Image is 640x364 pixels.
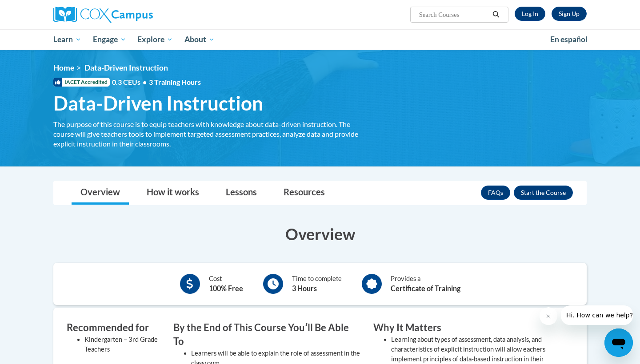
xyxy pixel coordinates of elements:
span: 0.3 CEUs [112,77,201,87]
h3: Recommended for [67,321,160,335]
li: Kindergarten – 3rd Grade Teachers [84,335,160,354]
a: Resources [275,181,334,205]
span: Engage [93,34,126,45]
button: Search [489,9,503,20]
div: The purpose of this course is to equip teachers with knowledge about data-driven instruction. The... [53,119,360,149]
h3: Why It Matters [373,321,560,335]
a: Learn [48,29,87,50]
a: About [179,29,220,50]
a: Home [53,63,74,72]
span: Learn [53,34,81,45]
iframe: Message from company [561,305,633,325]
iframe: Close message [540,307,557,325]
a: Log In [515,7,545,21]
a: Lessons [217,181,266,205]
a: Engage [87,29,132,50]
span: 3 Training Hours [149,78,201,86]
a: Explore [132,29,179,50]
b: 100% Free [209,284,243,293]
a: How it works [138,181,208,205]
div: Cost [209,274,243,294]
a: En español [544,30,593,49]
div: Time to complete [292,274,342,294]
span: • [143,78,147,86]
span: Data-Driven Instruction [53,91,263,115]
h3: By the End of This Course Youʹll Be Able To [173,321,360,348]
div: Provides a [391,274,460,294]
div: Main menu [40,29,600,50]
span: About [184,34,215,45]
button: Enroll [514,186,573,200]
span: IACET Accredited [53,78,110,87]
span: Data-Driven Instruction [84,63,168,72]
img: Cox Campus [53,7,153,23]
input: Search Courses [418,9,489,20]
b: 3 Hours [292,284,317,293]
h3: Overview [53,223,587,245]
span: En español [550,35,588,44]
a: Cox Campus [53,7,222,23]
span: Explore [137,34,173,45]
iframe: Button to launch messaging window [604,328,633,357]
a: Register [552,7,587,21]
a: Overview [72,181,129,205]
a: FAQs [481,186,510,200]
b: Certificate of Training [391,284,460,293]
